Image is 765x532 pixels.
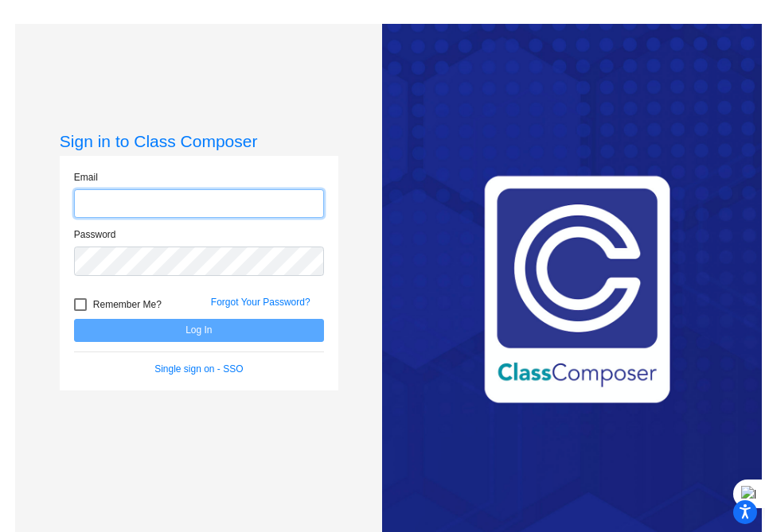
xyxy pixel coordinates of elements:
span: Remember Me? [93,295,162,314]
label: Password [74,227,116,242]
a: Forgot Your Password? [211,297,310,308]
button: Log In [74,319,324,342]
a: Single sign on - SSO [154,363,243,375]
label: Email [74,170,98,184]
h3: Sign in to Class Composer [60,131,338,151]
